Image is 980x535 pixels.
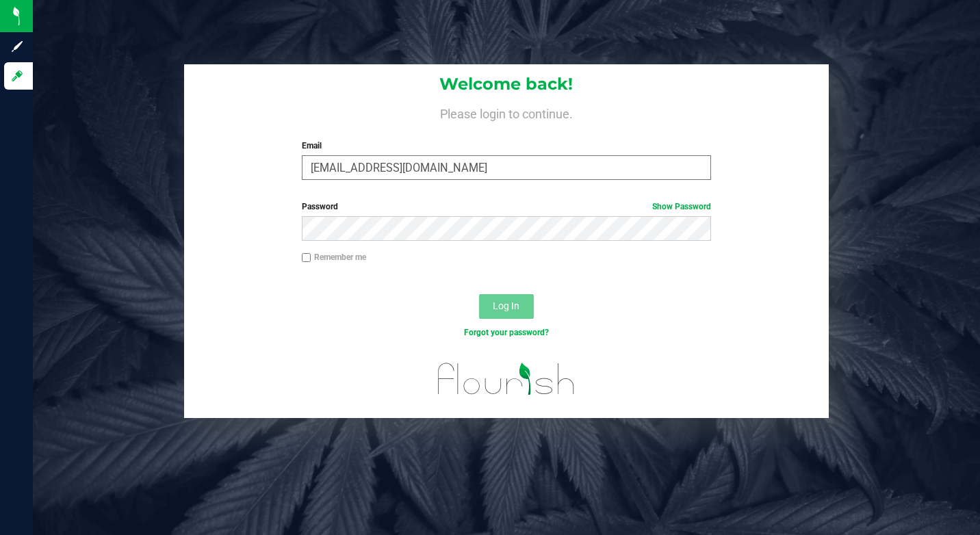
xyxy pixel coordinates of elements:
a: Forgot your password? [464,328,549,337]
inline-svg: Log in [10,69,24,83]
label: Email [302,140,711,152]
span: Password [302,202,338,211]
h4: Please login to continue. [184,104,829,120]
input: Remember me [302,253,311,263]
button: Log In [479,294,534,319]
span: Log In [493,300,519,311]
label: Remember me [302,251,366,263]
h1: Welcome back! [184,75,829,93]
img: flourish_logo.svg [426,353,587,405]
a: Show Password [652,202,711,211]
inline-svg: Sign up [10,40,24,53]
